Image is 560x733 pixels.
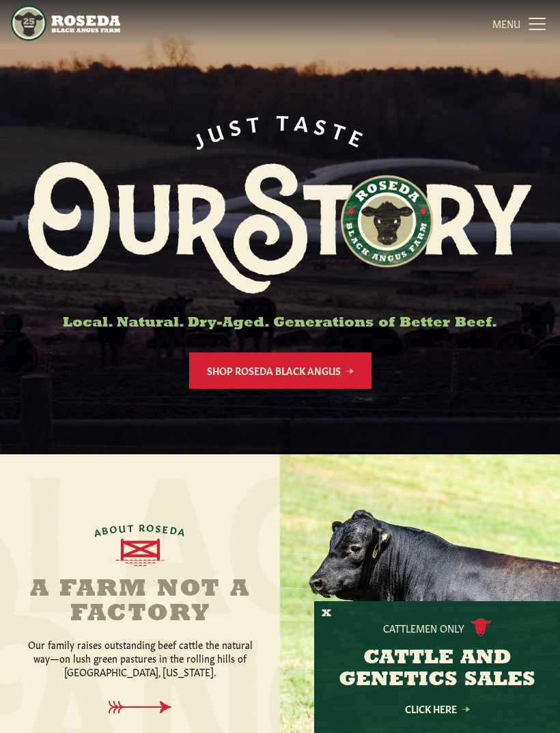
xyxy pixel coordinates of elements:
[23,577,257,626] h2: A Farm Not a Factory
[139,519,146,533] span: R
[245,110,266,134] span: T
[162,521,171,536] span: E
[276,109,294,132] span: T
[118,520,128,534] span: U
[92,520,188,539] div: ABOUT ROSEDA
[146,520,156,534] span: O
[100,522,110,537] span: B
[169,522,179,537] span: D
[127,520,135,534] span: T
[28,316,532,331] h6: Local. Natural. Dry-Aged. Generations of Better Beef.
[155,520,163,534] span: S
[322,607,331,621] button: X
[331,648,543,691] h3: CATTLE AND GENETICS SALES
[204,117,231,144] span: U
[470,618,492,637] img: cattle-icon.svg
[92,523,103,538] span: A
[28,162,532,294] img: Roseda Black Aangus Farm
[177,523,188,538] span: A
[11,5,120,41] img: https://roseda.com/wp-content/uploads/2021/05/roseda-25-header.png
[23,637,257,678] p: Our family raises outstanding beef cattle the natural way—on lush green pastures in the rolling h...
[227,113,248,138] span: S
[188,109,372,151] div: JUST TASTE
[189,352,372,389] a: Shop Roseda Black Angus
[294,110,316,134] span: A
[188,124,212,151] span: J
[492,16,520,30] span: MENU
[383,621,464,635] p: Cattlemen Only
[330,117,354,143] span: T
[109,521,120,536] span: O
[313,113,335,138] span: S
[346,124,372,151] span: E
[376,704,499,713] a: Click Here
